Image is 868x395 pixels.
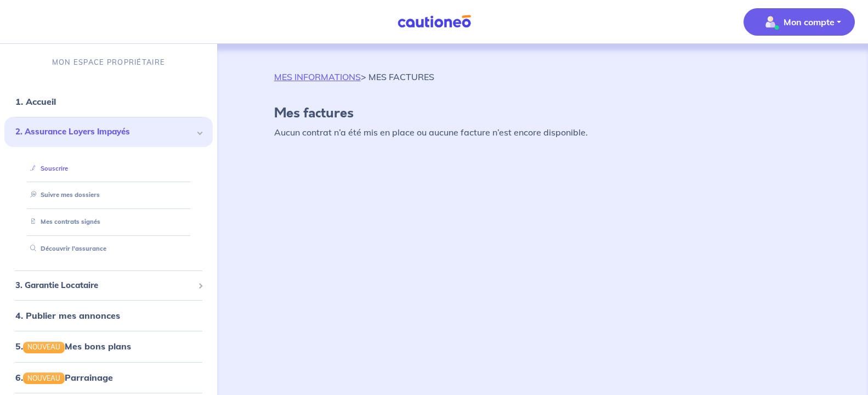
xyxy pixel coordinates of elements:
[15,341,131,352] a: 5.NOUVEAUMes bons plans
[4,117,213,147] div: 2. Assurance Loyers Impayés
[26,245,106,252] a: Découvrir l'assurance
[4,304,213,326] div: 4. Publier mes annonces
[274,105,811,121] h4: Mes factures
[15,310,120,321] a: 4. Publier mes annonces
[52,57,165,67] p: MON ESPACE PROPRIÉTAIRE
[274,126,811,139] p: Aucun contrat n’a été mis en place ou aucune facture n’est encore disponible.
[762,13,779,31] img: illu_account_valid_menu.svg
[18,240,200,258] div: Découvrir l'assurance
[274,71,361,82] a: MES INFORMATIONS
[784,15,835,29] p: Mon compte
[15,126,194,138] span: 2. Assurance Loyers Impayés
[26,218,100,225] a: Mes contrats signés
[393,15,475,29] img: Cautioneo
[4,275,213,296] div: 3. Garantie Locataire
[26,191,100,199] a: Suivre mes dossiers
[4,91,213,112] div: 1. Accueil
[15,279,194,292] span: 3. Garantie Locataire
[18,186,200,204] div: Suivre mes dossiers
[4,366,213,388] div: 6.NOUVEAUParrainage
[744,8,855,36] button: illu_account_valid_menu.svgMon compte
[15,372,113,383] a: 6.NOUVEAUParrainage
[26,165,68,172] a: Souscrire
[274,70,434,83] p: > MES FACTURES
[4,335,213,357] div: 5.NOUVEAUMes bons plans
[18,213,200,231] div: Mes contrats signés
[15,96,56,107] a: 1. Accueil
[18,160,200,178] div: Souscrire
